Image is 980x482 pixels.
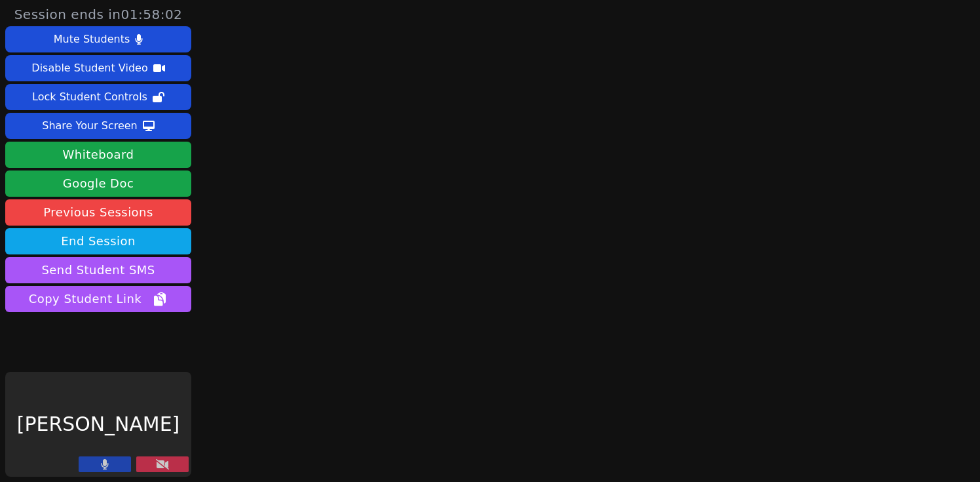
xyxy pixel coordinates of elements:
button: Whiteboard [5,142,191,168]
div: Share Your Screen [42,115,138,136]
span: Copy Student Link [29,290,168,308]
div: Lock Student Controls [32,87,147,108]
button: Disable Student Video [5,55,191,81]
button: Send Student SMS [5,257,191,283]
time: 01:58:02 [121,7,183,22]
a: Previous Sessions [5,199,191,226]
button: Lock Student Controls [5,84,191,110]
button: Share Your Screen [5,113,191,139]
div: Mute Students [54,29,130,50]
button: Mute Students [5,26,191,52]
div: Disable Student Video [31,58,147,79]
div: [PERSON_NAME] [5,372,191,477]
span: Session ends in [14,5,183,24]
a: Google Doc [5,171,191,197]
button: Copy Student Link [5,286,191,312]
button: End Session [5,228,191,254]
